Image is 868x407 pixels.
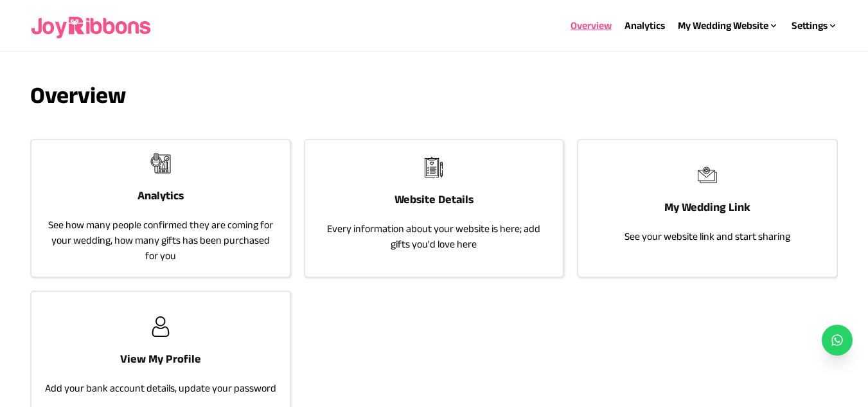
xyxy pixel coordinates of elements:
p: See how many people confirmed they are coming for your wedding, how many gifts has been purchased... [44,217,276,264]
img: joyribbons [150,153,171,174]
img: joyribbons [697,165,718,185]
a: joyribbonsAnalyticsSee how many people confirmed they are coming for your wedding, how many gifts... [30,139,290,278]
h3: Website Details [394,190,474,208]
a: joyribbonsWebsite DetailsEvery information about your website is here; add gifts you'd love here [304,139,564,278]
img: joyribbons [423,157,444,177]
p: See your website link and start sharing [624,229,790,244]
a: Overview [571,20,612,31]
img: joyribbons [30,5,154,46]
a: joyribbonsMy Wedding LinkSee your website link and start sharing [577,139,837,278]
a: Analytics [624,20,665,31]
p: Add your bank account details, update your password [45,381,276,396]
h3: View My Profile [120,350,201,368]
h3: Analytics [137,186,184,204]
h3: Overview [30,82,837,108]
h3: My Wedding Link [664,198,750,216]
p: Every information about your website is here; add gifts you'd love here [318,221,550,252]
div: Settings [792,18,838,33]
img: joyribbons [150,316,171,337]
div: My Wedding Website [678,18,779,33]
